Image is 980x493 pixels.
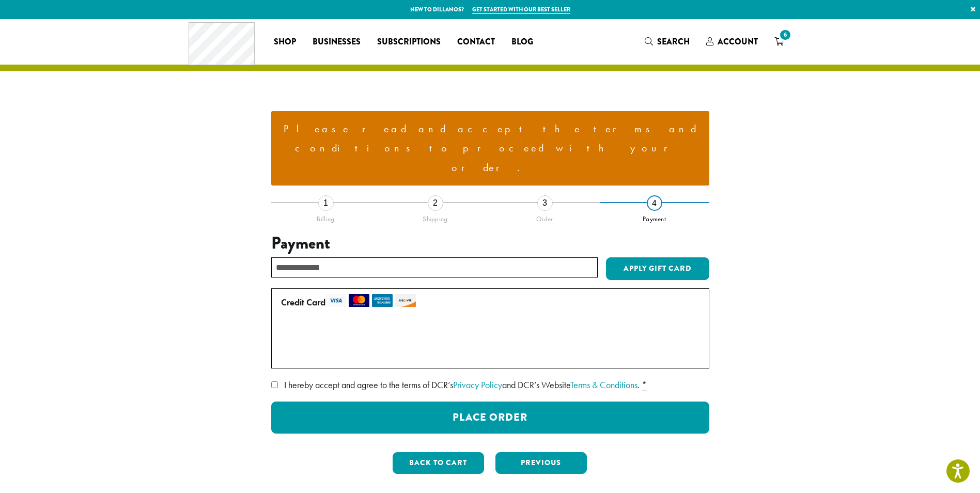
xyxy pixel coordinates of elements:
[266,34,304,50] a: Shop
[393,452,484,474] button: Back to cart
[778,28,792,42] span: 6
[349,294,369,307] img: mastercard
[511,36,533,49] span: Blog
[570,379,637,391] a: Terms & Conditions
[372,294,393,307] img: amex
[377,36,441,49] span: Subscriptions
[606,257,709,280] button: Apply Gift Card
[281,294,695,311] label: Credit Card
[381,211,490,223] div: Shipping
[271,402,709,434] button: Place Order
[271,211,381,223] div: Billing
[428,195,443,211] div: 2
[325,294,346,307] img: visa
[642,379,647,391] abbr: required
[457,36,495,49] span: Contact
[490,211,600,223] div: Order
[318,195,334,211] div: 1
[718,36,758,48] span: Account
[279,119,701,178] li: Please read and accept the terms and conditions to proceed with your order.
[271,381,278,388] input: I hereby accept and agree to the terms of DCR’sPrivacy Policyand DCR’s WebsiteTerms & Conditions. *
[453,379,502,391] a: Privacy Policy
[274,36,296,49] span: Shop
[647,195,662,211] div: 4
[271,234,709,253] h3: Payment
[657,36,690,48] span: Search
[395,294,416,307] img: discover
[495,452,587,474] button: Previous
[313,36,361,49] span: Businesses
[284,379,640,391] span: I hereby accept and agree to the terms of DCR’s and DCR’s Website .
[537,195,553,211] div: 3
[636,33,698,50] a: Search
[472,5,570,14] a: Get started with our best seller
[600,211,709,223] div: Payment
